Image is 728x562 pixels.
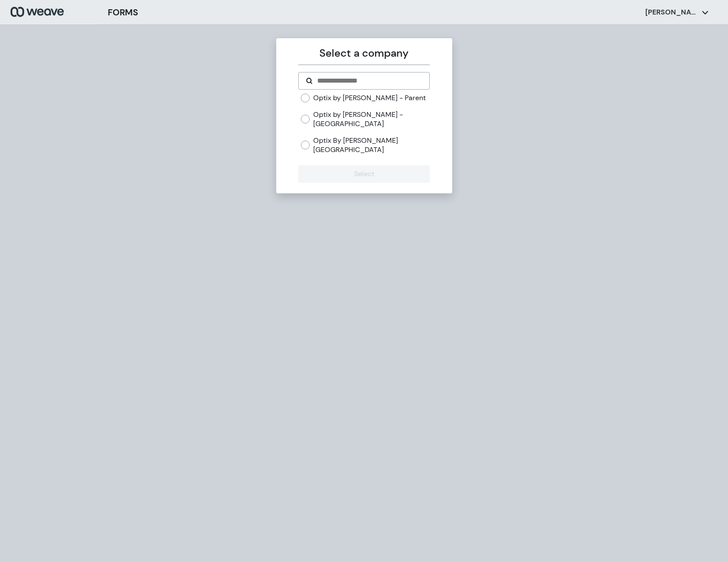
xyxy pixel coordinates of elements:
[313,136,430,155] label: Optix By [PERSON_NAME][GEOGRAPHIC_DATA]
[313,93,426,103] label: Optix by [PERSON_NAME] - Parent
[645,7,698,17] p: [PERSON_NAME]
[298,165,430,183] button: Select
[108,6,138,19] h3: FORMS
[316,76,422,86] input: Search
[313,110,430,129] label: Optix by [PERSON_NAME] - [GEOGRAPHIC_DATA]
[298,45,430,61] p: Select a company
